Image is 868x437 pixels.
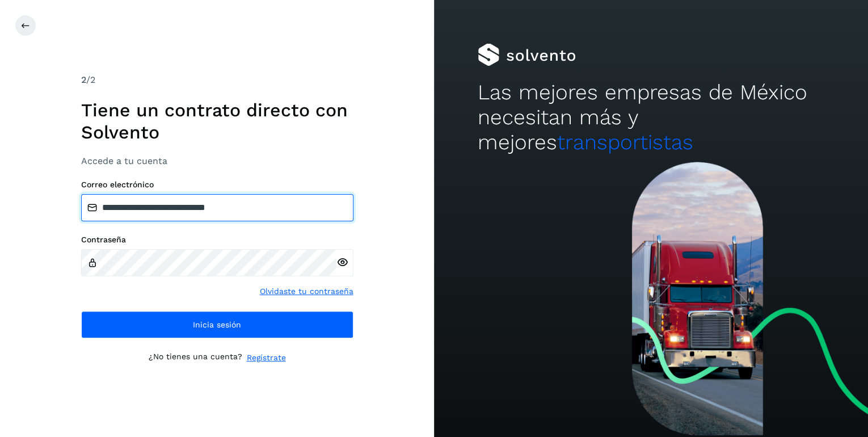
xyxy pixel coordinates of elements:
[81,235,353,245] label: Contraseña
[260,285,353,297] a: Olvidaste tu contraseña
[81,74,86,85] span: 2
[81,73,353,87] div: /2
[557,130,693,154] span: transportistas
[81,311,353,338] button: Inicia sesión
[149,352,242,364] p: ¿No tienes una cuenta?
[81,99,353,143] h1: Tiene un contrato directo con Solvento
[478,80,825,156] h2: Las mejores empresas de México necesitan más y mejores
[247,352,286,364] a: Regístrate
[193,321,241,329] span: Inicia sesión
[81,156,353,166] h3: Accede a tu cuenta
[81,180,353,190] label: Correo electrónico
